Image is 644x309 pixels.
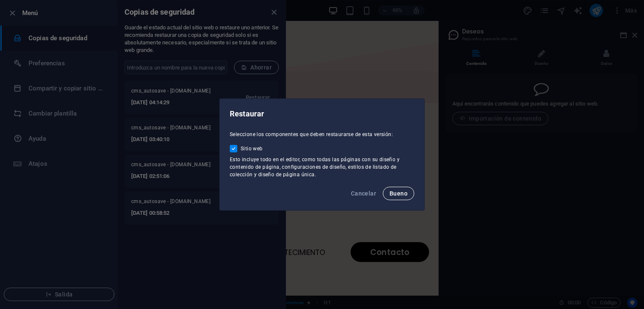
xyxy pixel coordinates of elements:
font: Seleccione los componentes que deben restaurarse de esta versión: [230,131,393,137]
font: Cancelar [351,190,376,197]
font: Bueno [390,190,408,197]
font: Restaurar [230,109,264,118]
font: Esto incluye todo en el editor, como todas las páginas con su diseño y contenido de página, confi... [230,157,400,178]
button: Cancelar [348,187,379,200]
button: Bueno [383,187,414,200]
font: Sitio web [241,146,263,152]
